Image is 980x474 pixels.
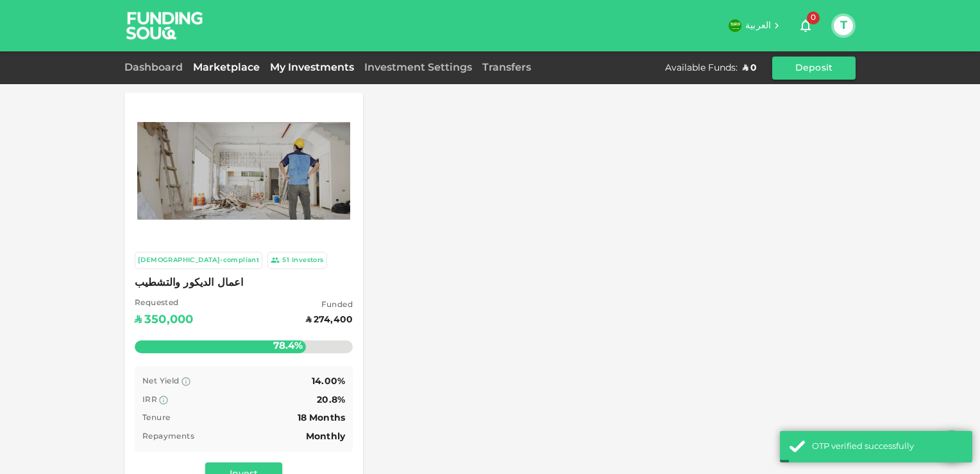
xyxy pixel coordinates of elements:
a: My Investments [265,63,359,73]
span: 14.00% [312,377,345,386]
a: Dashboard [124,63,188,73]
span: 18 Months [298,414,345,423]
span: Tenure [142,414,170,422]
a: Investment Settings [359,63,477,73]
span: Monthly [306,432,345,441]
a: Marketplace [188,63,265,73]
button: 0 [793,13,818,39]
img: flag-sa.b9a346574cdc8950dd34b50780441f57.svg [729,19,741,32]
span: 0 [807,12,820,24]
div: Investors [292,255,324,266]
span: IRR [142,396,157,404]
button: T [834,16,853,35]
span: 20.8% [317,396,345,405]
span: Requested [135,297,193,310]
div: Available Funds : [665,62,738,75]
div: 51 [282,255,289,266]
span: Funded [306,299,353,312]
span: Net Yield [142,378,180,385]
span: Repayments [142,433,194,441]
div: ʢ 0 [743,62,757,75]
span: العربية [745,21,771,30]
button: Deposit [772,57,856,80]
img: Marketplace Logo [137,122,350,220]
div: OTP verified successfully [812,441,963,453]
span: اعمال الديكور والتشطيب [135,274,353,292]
div: [DEMOGRAPHIC_DATA]-compliant [138,255,259,266]
a: Transfers [477,63,536,73]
